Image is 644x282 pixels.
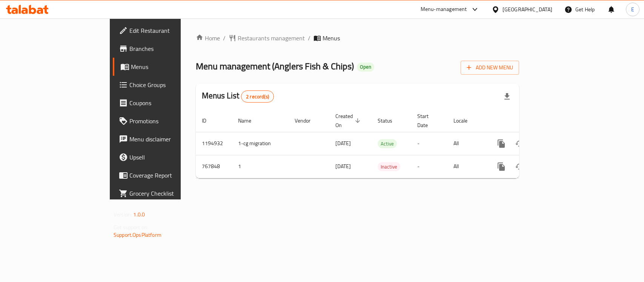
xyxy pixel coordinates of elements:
[196,58,354,75] span: Menu management ( Anglers Fish & Chips )
[378,139,397,148] span: Active
[378,162,400,171] span: Inactive
[510,158,529,176] button: Change Status
[335,112,363,130] span: Created On
[378,162,400,171] div: Inactive
[129,44,211,53] span: Branches
[113,184,217,202] a: Grocery Checklist
[129,26,211,35] span: Edit Restaurant
[238,116,261,125] span: Name
[447,132,486,155] td: All
[295,116,320,125] span: Vendor
[357,64,374,70] span: Open
[421,5,467,14] div: Menu-management
[308,34,310,43] li: /
[129,98,211,107] span: Coupons
[229,34,305,43] a: Restaurants management
[357,63,374,72] div: Open
[378,116,402,125] span: Status
[232,132,289,155] td: 1-cg migration
[202,116,216,125] span: ID
[492,158,510,176] button: more
[335,138,351,148] span: [DATE]
[129,80,211,89] span: Choice Groups
[378,139,397,148] div: Active
[335,161,351,171] span: [DATE]
[113,112,217,130] a: Promotions
[503,5,552,14] div: [GEOGRAPHIC_DATA]
[196,34,519,43] nav: breadcrumb
[486,109,571,132] th: Actions
[461,61,519,75] button: Add New Menu
[453,116,477,125] span: Locale
[492,135,510,153] button: more
[133,210,145,219] span: 1.0.0
[241,90,274,103] div: Total records count
[417,112,438,130] span: Start Date
[510,135,529,153] button: Change Status
[113,40,217,58] a: Branches
[114,210,132,219] span: Version:
[113,166,217,184] a: Coverage Report
[113,21,217,40] a: Edit Restaurant
[113,58,217,76] a: Menus
[323,34,340,43] span: Menus
[631,5,634,14] span: E
[241,93,274,100] span: 2 record(s)
[113,130,217,148] a: Menu disclaimer
[129,153,211,162] span: Upsell
[411,155,447,178] td: -
[202,90,274,103] h2: Menus List
[129,189,211,198] span: Grocery Checklist
[238,34,305,43] span: Restaurants management
[232,155,289,178] td: 1
[411,132,447,155] td: -
[129,116,211,126] span: Promotions
[129,171,211,180] span: Coverage Report
[223,34,226,43] li: /
[196,109,571,178] table: enhanced table
[498,87,516,106] div: Export file
[114,222,148,232] span: Get support on:
[113,148,217,166] a: Upsell
[467,63,513,72] span: Add New Menu
[447,155,486,178] td: All
[131,62,211,71] span: Menus
[129,135,211,144] span: Menu disclaimer
[113,76,217,94] a: Choice Groups
[114,230,161,240] a: Support.OpsPlatform
[113,94,217,112] a: Coupons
